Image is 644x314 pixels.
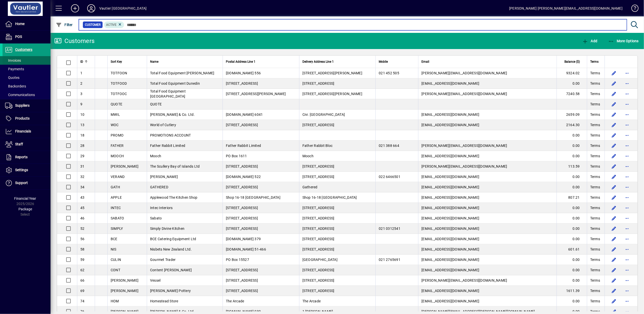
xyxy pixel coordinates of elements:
[379,59,415,64] div: Mobile
[226,258,249,262] span: PO Box 15527
[15,168,28,172] span: Settings
[226,71,261,75] span: [DOMAIN_NAME] 556
[111,216,124,220] span: SABATO
[302,154,314,158] span: Mooch
[610,193,618,201] button: Edit
[80,92,82,96] span: 3
[3,164,51,176] a: Settings
[590,122,600,127] span: Terms
[111,113,120,117] span: MWIL
[421,81,479,85] span: [EMAIL_ADDRESS][DOMAIN_NAME]
[226,81,258,85] span: [STREET_ADDRESS]
[80,289,85,293] span: 69
[302,81,335,85] span: [STREET_ADDRESS]
[610,183,618,191] button: Edit
[610,100,618,108] button: Edit
[226,164,258,168] span: [STREET_ADDRESS]
[111,123,119,127] span: WOC
[421,144,507,148] span: [PERSON_NAME][EMAIL_ADDRESS][DOMAIN_NAME]
[150,113,195,117] span: [PERSON_NAME] & Co. Ltd.
[610,131,618,139] button: Edit
[80,206,85,210] span: 45
[80,247,85,251] span: 58
[564,59,580,64] span: Balance ($)
[610,204,618,212] button: Edit
[302,216,335,220] span: [STREET_ADDRESS]
[590,164,600,169] span: Terms
[623,121,631,129] button: More options
[111,154,124,158] span: MOOCH
[590,185,600,190] span: Terms
[226,175,261,179] span: [DOMAIN_NAME] 522
[421,227,479,231] span: [EMAIL_ADDRESS][DOMAIN_NAME]
[5,76,19,80] span: Quotes
[302,144,333,148] span: Father Rabbit Bloc
[302,258,338,262] span: [GEOGRAPHIC_DATA]
[421,185,479,189] span: [EMAIL_ADDRESS][DOMAIN_NAME]
[302,309,333,313] span: 1 [PERSON_NAME]
[557,172,587,182] td: 0.00
[623,90,631,98] button: More options
[590,59,599,64] span: Terms
[302,113,345,117] span: Cnr. [GEOGRAPHIC_DATA]
[557,203,587,213] td: 0.00
[610,79,618,87] button: Edit
[302,206,335,210] span: [STREET_ADDRESS]
[80,195,85,199] span: 43
[623,235,631,243] button: More options
[150,81,200,85] span: Total Food Equipment Dunedin
[623,69,631,77] button: More options
[80,309,85,313] span: 76
[557,109,587,120] td: 2659.09
[80,185,85,189] span: 34
[623,173,631,181] button: More options
[557,78,587,89] td: 0.00
[623,297,631,305] button: More options
[421,164,507,168] span: [PERSON_NAME][EMAIL_ADDRESS][DOMAIN_NAME]
[557,68,587,78] td: 9324.02
[582,39,597,43] span: Add
[80,81,82,85] span: 2
[3,125,51,138] a: Financials
[150,227,184,231] span: Simply Divine Kitchen
[421,247,479,251] span: [EMAIL_ADDRESS][DOMAIN_NAME]
[590,257,600,262] span: Terms
[421,71,507,75] span: [PERSON_NAME][EMAIL_ADDRESS][DOMAIN_NAME]
[302,71,362,75] span: [STREET_ADDRESS][PERSON_NAME]
[111,237,117,241] span: BCE
[590,299,600,304] span: Terms
[5,67,24,71] span: Payments
[623,183,631,191] button: More options
[623,287,631,295] button: More options
[379,175,400,179] span: 022 6466501
[111,278,138,282] span: [PERSON_NAME]
[557,286,587,296] td: 1611.39
[67,4,83,13] button: Add
[15,181,28,185] span: Support
[590,174,600,179] span: Terms
[557,213,587,223] td: 0.00
[3,138,51,151] a: Staff
[590,91,600,96] span: Terms
[150,247,192,251] span: Nisbets New Zealand Ltd.
[150,268,192,272] span: Content [PERSON_NAME]
[302,299,321,303] span: The Arcade
[421,258,479,262] span: [EMAIL_ADDRESS][DOMAIN_NAME]
[150,59,220,64] div: Name
[80,299,85,303] span: 74
[623,100,631,108] button: More options
[111,247,116,251] span: NIS
[80,164,85,168] span: 31
[610,142,618,150] button: Edit
[99,4,147,12] div: Vautier [GEOGRAPHIC_DATA]
[590,153,600,159] span: Terms
[3,151,51,164] a: Reports
[421,154,479,158] span: [EMAIL_ADDRESS][DOMAIN_NAME]
[623,214,631,222] button: More options
[15,116,30,120] span: Products
[80,268,85,272] span: 62
[628,1,638,17] a: Knowledge Base
[226,247,266,251] span: [DOMAIN_NAME] 51-466
[302,247,335,251] span: [STREET_ADDRESS]
[590,226,600,231] span: Terms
